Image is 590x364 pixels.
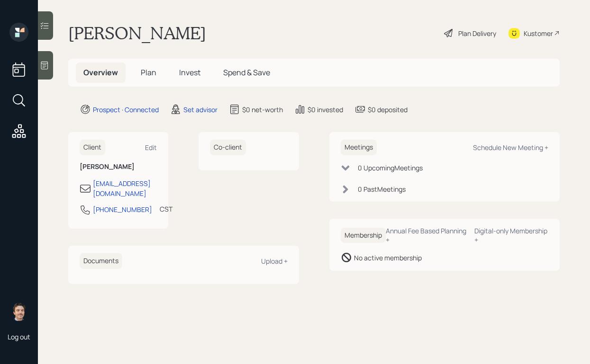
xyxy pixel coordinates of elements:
[368,105,408,115] div: $0 deposited
[242,105,283,115] div: $0 net-worth
[179,67,200,78] span: Invest
[93,204,152,214] div: [PHONE_NUMBER]
[341,228,386,243] h6: Membership
[160,204,172,214] div: CST
[386,226,467,244] div: Annual Fee Based Planning +
[93,105,159,115] div: Prospect · Connected
[9,302,28,321] img: robby-grisanti-headshot.png
[223,67,270,78] span: Spend & Save
[458,28,496,38] div: Plan Delivery
[210,140,246,155] h6: Co-client
[308,105,343,115] div: $0 invested
[68,23,206,44] h1: [PERSON_NAME]
[8,332,30,341] div: Log out
[80,163,157,171] h6: [PERSON_NAME]
[261,257,288,266] div: Upload +
[145,143,157,152] div: Edit
[83,67,118,78] span: Overview
[93,178,157,198] div: [EMAIL_ADDRESS][DOMAIN_NAME]
[80,253,122,269] h6: Documents
[141,67,156,78] span: Plan
[354,253,422,263] div: No active membership
[80,140,105,155] h6: Client
[341,140,377,155] h6: Meetings
[358,163,423,173] div: 0 Upcoming Meeting s
[474,226,548,244] div: Digital-only Membership +
[473,143,548,152] div: Schedule New Meeting +
[524,28,553,38] div: Kustomer
[183,105,218,115] div: Set advisor
[358,184,406,194] div: 0 Past Meeting s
